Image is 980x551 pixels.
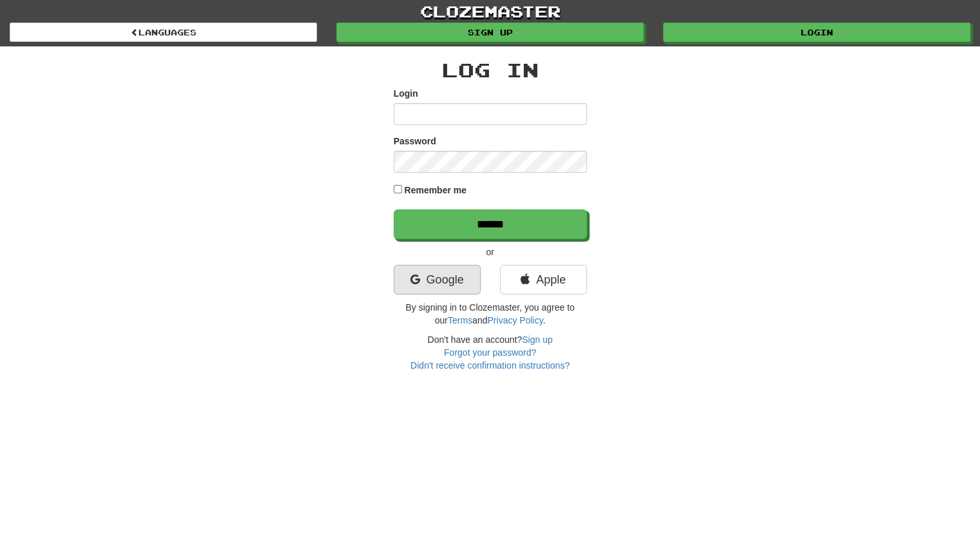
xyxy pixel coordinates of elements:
a: Google [394,265,481,295]
a: Didn't receive confirmation instructions? [410,360,570,371]
label: Remember me [404,184,466,197]
a: Sign up [522,334,552,345]
a: Languages [10,23,317,42]
a: Login [663,23,970,42]
a: Privacy Policy [487,315,543,325]
a: Apple [500,265,587,295]
a: Terms [448,315,472,325]
p: or [394,246,587,258]
label: Login [394,87,418,100]
h2: Log In [394,59,587,81]
p: By signing in to Clozemaster, you agree to our and . [394,301,587,327]
label: Password [394,135,436,148]
a: Forgot your password? [444,347,536,358]
div: Don't have an account? [394,333,587,372]
a: Sign up [336,23,644,42]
